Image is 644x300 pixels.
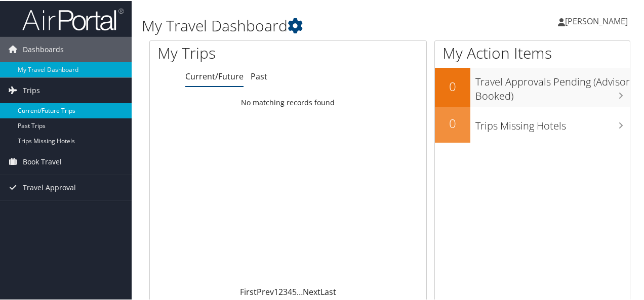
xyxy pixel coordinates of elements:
img: airportal-logo.png [22,7,124,30]
a: 1 [274,285,278,296]
h1: My Trips [157,41,303,63]
a: 0Trips Missing Hotels [435,106,630,142]
span: [PERSON_NAME] [565,15,628,26]
a: [PERSON_NAME] [558,5,638,35]
a: 4 [288,285,292,296]
a: 5 [292,285,297,296]
a: Last [320,285,336,296]
a: Next [303,285,320,296]
span: Book Travel [23,148,62,174]
a: 3 [283,285,288,296]
h3: Trips Missing Hotels [475,113,630,132]
a: 2 [278,285,283,296]
h2: 0 [435,114,470,131]
a: Past [251,70,267,81]
a: Prev [257,285,274,296]
span: … [297,285,303,296]
span: Travel Approval [23,174,76,199]
h2: 0 [435,77,470,94]
a: First [240,285,257,296]
h1: My Travel Dashboard [142,14,472,35]
h1: My Action Items [435,41,630,63]
span: Trips [23,77,40,102]
a: 0Travel Approvals Pending (Advisor Booked) [435,67,630,106]
span: Dashboards [23,36,64,61]
a: Current/Future [185,70,244,81]
td: No matching records found [150,93,426,111]
h3: Travel Approvals Pending (Advisor Booked) [475,69,630,102]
